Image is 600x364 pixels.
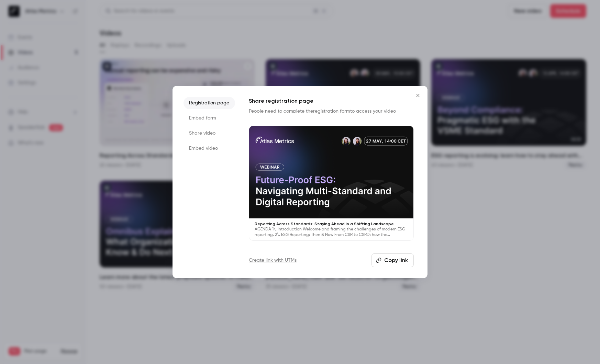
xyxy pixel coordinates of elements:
[255,227,408,238] p: AGENDA 1\. Introduction Welcome and framing the challenges of modern ESG reporting. 2\. ESG Repor...
[249,97,414,105] h1: Share registration page
[255,221,408,227] p: Reporting Across Standards: Staying Ahead in a Shifting Landscape
[184,112,235,124] li: Embed form
[313,109,350,114] a: registration form
[249,126,414,241] a: Reporting Across Standards: Staying Ahead in a Shifting LandscapeAGENDA 1\. Introduction Welcome ...
[411,89,425,102] button: Close
[249,108,414,115] p: People need to complete the to access your video
[184,142,235,155] li: Embed video
[371,253,414,267] button: Copy link
[184,97,235,109] li: Registration page
[249,257,297,264] a: Create link with UTMs
[184,127,235,139] li: Share video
